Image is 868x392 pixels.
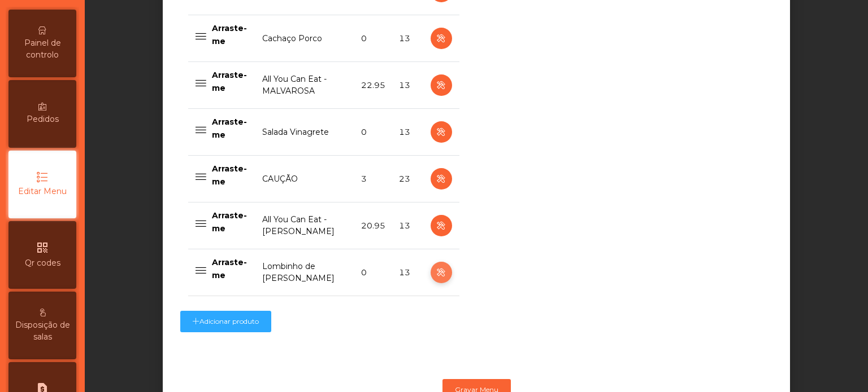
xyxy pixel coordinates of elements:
[27,113,59,125] span: Pedidos
[212,116,249,141] p: Arraste-me
[255,202,354,249] td: All You Can Eat - [PERSON_NAME]
[392,156,423,202] td: 23
[212,22,249,47] p: Arraste-me
[354,62,392,109] td: 22.95
[255,156,354,202] td: CAUÇÃO
[354,202,392,249] td: 20.95
[25,257,60,269] span: Qr codes
[354,15,392,62] td: 0
[11,37,73,61] span: Painel de controlo
[212,256,249,281] p: Arraste-me
[354,249,392,296] td: 0
[392,62,423,109] td: 13
[36,241,49,254] i: qr_code
[255,109,354,156] td: Salada Vinagrete
[392,15,423,62] td: 13
[212,209,249,235] p: Arraste-me
[11,319,73,343] span: Disposição de salas
[255,62,354,109] td: All You Can Eat - MALVAROSA
[255,249,354,296] td: Lombinho de [PERSON_NAME]
[212,162,249,188] p: Arraste-me
[212,69,249,94] p: Arraste-me
[392,109,423,156] td: 13
[180,311,271,332] button: Adicionar produto
[354,109,392,156] td: 0
[354,156,392,202] td: 3
[255,15,354,62] td: Cachaço Porco
[392,249,423,296] td: 13
[18,186,67,197] span: Editar Menu
[392,202,423,249] td: 13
